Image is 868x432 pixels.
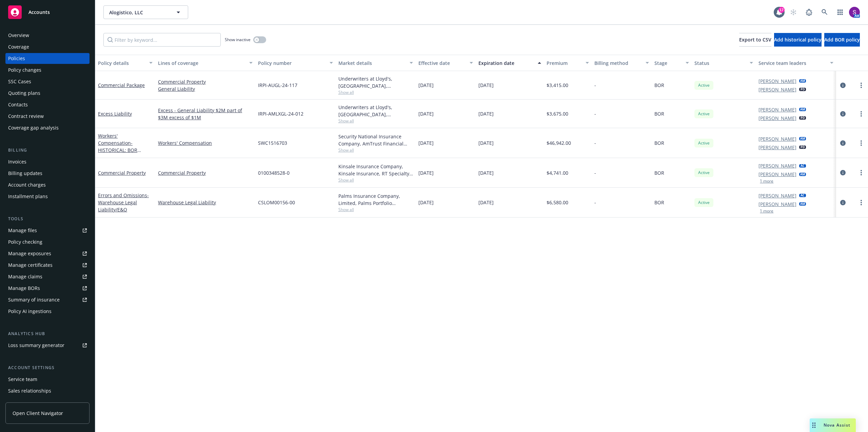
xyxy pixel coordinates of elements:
span: Export to CSV [739,36,771,43]
span: Show all [338,118,413,124]
span: BOR [654,139,664,146]
div: Policy AI ingestions [8,306,52,317]
a: [PERSON_NAME] [758,201,796,208]
div: Contacts [8,99,28,110]
button: Add BOR policy [824,33,860,47]
div: Drag to move [810,418,818,432]
span: SWC1516703 [258,139,287,146]
div: 17 [778,7,785,13]
span: [DATE] [418,139,434,146]
div: Installment plans [8,191,48,202]
div: Effective date [418,59,466,67]
div: Tools [5,215,90,222]
div: Loss summary generator [8,340,64,351]
div: Policy details [98,59,145,67]
span: IRPI-AMLXGL-24-012 [258,110,303,117]
a: Manage certificates [5,260,90,271]
span: Show all [338,207,413,212]
a: more [857,198,865,207]
a: Loss summary generator [5,340,90,351]
a: Excess - General Liability $2M part of $3M excess of $1M [158,107,253,121]
span: [DATE] [478,82,494,89]
div: Lines of coverage [158,59,245,67]
a: Contacts [5,99,90,110]
button: Effective date [416,55,476,71]
span: - Warehouse Legal Liability/E&O [98,192,149,213]
a: [PERSON_NAME] [758,171,796,178]
a: Coverage gap analysis [5,122,90,133]
a: Policies [5,53,90,64]
span: [DATE] [418,169,434,176]
button: 1 more [760,209,773,213]
a: Report a Bug [802,5,816,19]
button: Alogistico, LLC [103,5,188,19]
a: [PERSON_NAME] [758,77,796,85]
div: Policy changes [8,65,41,75]
span: Show all [338,89,413,95]
span: BOR [654,110,664,117]
a: Policy changes [5,65,90,75]
div: Sales relationships [8,385,51,396]
a: circleInformation [839,198,847,207]
a: Contract review [5,111,90,122]
a: Manage BORs [5,283,90,294]
span: - [594,82,596,89]
a: Commercial Package [98,82,145,88]
div: Status [694,59,746,67]
button: Status [692,55,756,71]
span: - [594,110,596,117]
span: Open Client Navigator [13,410,63,417]
span: Add BOR policy [824,36,860,43]
span: $46,942.00 [547,139,571,146]
a: Commercial Property [158,78,253,85]
a: Manage files [5,225,90,236]
div: Manage exposures [8,248,51,259]
a: Overview [5,30,90,41]
img: photo [849,7,860,18]
a: more [857,169,865,177]
span: Active [697,111,711,117]
a: [PERSON_NAME] [758,192,796,199]
span: Active [697,200,711,206]
a: Warehouse Legal Liability [158,199,253,206]
div: Coverage [8,41,29,52]
button: Premium [544,55,592,71]
a: more [857,110,865,118]
div: Market details [338,59,406,67]
span: [DATE] [478,169,494,176]
span: Active [697,82,711,88]
a: Billing updates [5,168,90,179]
div: Kinsale Insurance Company, Kinsale Insurance, RT Specialty Insurance Services, LLC (RSG Specialty... [338,163,413,177]
span: BOR [654,199,664,206]
a: Commercial Property [98,170,146,176]
div: Policy checking [8,237,42,247]
button: Market details [336,55,416,71]
span: Active [697,170,711,176]
span: - [594,199,596,206]
a: more [857,81,865,89]
span: Show all [338,147,413,153]
a: Search [818,5,831,19]
a: [PERSON_NAME] [758,162,796,169]
a: Start snowing [787,5,800,19]
button: Lines of coverage [155,55,255,71]
button: Policy number [255,55,335,71]
div: Manage files [8,225,37,236]
a: Account charges [5,179,90,190]
div: Billing updates [8,168,42,179]
div: Overview [8,30,29,41]
div: Stage [654,59,682,67]
span: Active [697,140,711,146]
button: Add historical policy [774,33,822,47]
a: more [857,139,865,147]
span: Nova Assist [824,422,850,428]
div: Underwriters at Lloyd's, [GEOGRAPHIC_DATA], [PERSON_NAME] of [GEOGRAPHIC_DATA], RT Specialty Insu... [338,75,413,89]
div: Premium [547,59,582,67]
a: circleInformation [839,169,847,177]
div: Policies [8,53,25,64]
span: [DATE] [418,110,434,117]
a: Commercial Property [158,169,253,176]
div: Account settings [5,364,90,371]
div: Contract review [8,111,44,122]
span: $3,675.00 [547,110,568,117]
